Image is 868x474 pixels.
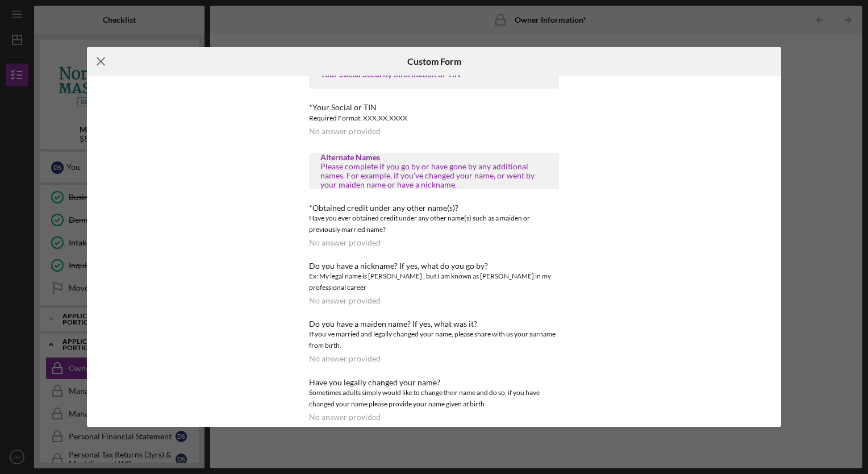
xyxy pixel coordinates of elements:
div: Alternate Names [320,153,548,162]
div: Required Format: XXX.XX.XXXX [309,113,559,124]
div: Have you legally changed your name? [309,378,559,387]
div: No answer provided [309,354,381,363]
div: Have you ever obtained credit under any other name(s) such as a maiden or previously married name? [309,213,559,235]
div: Ex: My legal name is [PERSON_NAME] , but I am known as [PERSON_NAME] in my professional career [309,271,559,293]
div: Please complete if you go by or have gone by any additional names. For example, if you’ve changed... [320,162,548,189]
div: If you've married and legally changed your name, please share with us your surname from birth. [309,329,559,351]
div: Do you have a maiden name? If yes, what was it? [309,319,559,329]
h6: Custom Form [407,56,461,66]
div: No answer provided [309,413,381,422]
div: No answer provided [309,238,381,247]
div: Sometimes adults simply would like to change their name and do so, if you have changed your name ... [309,387,559,410]
div: No answer provided [309,296,381,305]
div: Do you have a nickname? If yes, what do you go by? [309,261,559,271]
div: *Your Social or TIN [309,103,559,112]
div: *Obtained credit under any other name(s)? [309,203,559,213]
div: No answer provided [309,127,381,136]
